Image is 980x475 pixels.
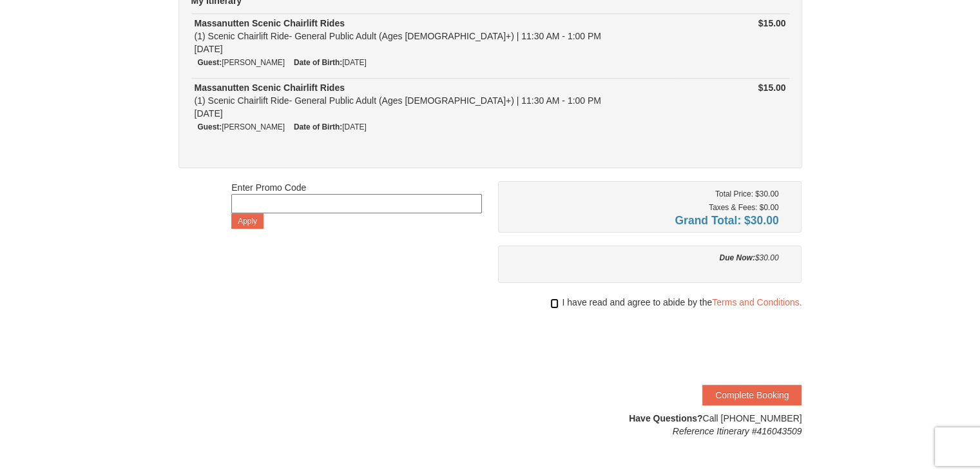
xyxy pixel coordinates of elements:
[294,58,367,67] small: [DATE]
[606,322,802,372] iframe: reCAPTCHA
[294,122,342,131] strong: Date of Birth:
[231,213,264,229] button: Apply
[758,82,786,93] strong: $15.00
[195,17,673,55] div: (1) Scenic Chairlift Ride- General Public Adult (Ages [DEMOGRAPHIC_DATA]+) | 11:30 AM - 1:00 PM [...
[198,58,285,67] small: [PERSON_NAME]
[198,58,222,67] strong: Guest:
[709,203,778,212] small: Taxes & Fees: $0.00
[508,251,779,264] div: $30.00
[198,122,285,131] small: [PERSON_NAME]
[195,81,673,120] div: (1) Scenic Chairlift Ride- General Public Adult (Ages [DEMOGRAPHIC_DATA]+) | 11:30 AM - 1:00 PM [...
[702,385,802,405] button: Complete Booking
[508,214,779,227] h4: Grand Total: $30.00
[498,412,802,438] div: Call [PHONE_NUMBER]
[715,189,779,199] small: Total Price: $30.00
[758,18,786,28] strong: $15.00
[712,297,802,307] a: Terms and Conditions.
[294,58,342,67] strong: Date of Birth:
[195,18,345,28] strong: Massanutten Scenic Chairlift Rides
[195,82,345,93] strong: Massanutten Scenic Chairlift Rides
[231,181,482,229] div: Enter Promo Code
[673,426,802,436] em: Reference Itinerary #416043509
[198,122,222,131] strong: Guest:
[719,253,754,262] strong: Due Now:
[562,296,802,309] span: I have read and agree to abide by the
[294,122,367,131] small: [DATE]
[629,413,702,423] strong: Have Questions?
